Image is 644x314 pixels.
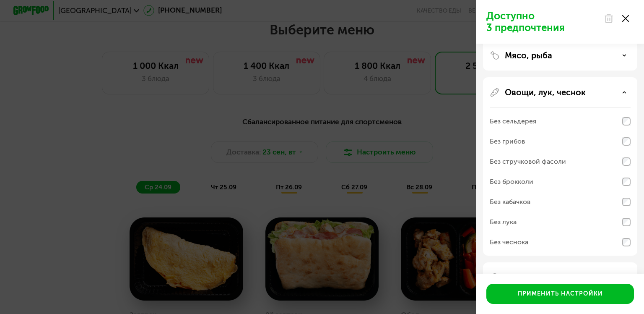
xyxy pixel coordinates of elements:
[490,136,525,147] div: Без грибов
[490,177,533,187] div: Без брокколи
[486,10,599,34] p: Доступно 3 предпочтения
[518,290,603,298] div: Применить настройки
[490,157,566,167] div: Без стручковой фасоли
[505,87,586,97] p: Овощи, лук, чеснок
[490,217,517,227] div: Без лука
[505,50,552,60] p: Мясо, рыба
[490,237,528,247] div: Без чеснока
[490,116,536,126] div: Без сельдерея
[486,284,634,304] button: Применить настройки
[505,272,565,283] p: Гарниры, каши
[490,197,530,207] div: Без кабачков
